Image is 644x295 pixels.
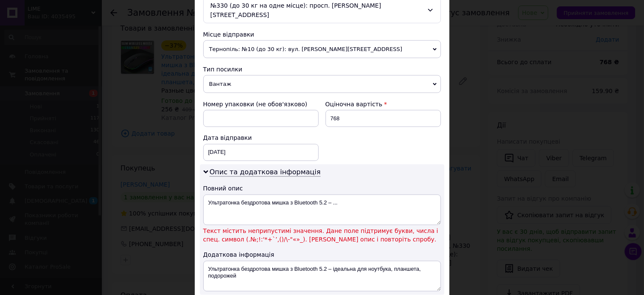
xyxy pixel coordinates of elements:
[203,75,441,93] span: Вантаж
[203,100,319,108] div: Номер упаковки (не обов'язково)
[203,40,441,58] span: Тернопіль: №10 (до 30 кг): вул. [PERSON_NAME][STREET_ADDRESS]
[203,251,441,259] div: Додаткова інформація
[326,100,441,108] div: Оціночна вартість
[203,261,441,292] textarea: Ультратонка бездротова мишка з Bluetooth 5.2 – ідеальна для ноутбука, планшета, подорожей
[203,134,319,142] div: Дата відправки
[203,227,441,244] span: Текст містить неприпустимі значення. Дане поле підтримує букви, числа і спец. символ (.№;!:'*+`’,...
[210,168,321,177] span: Опис та додаткова інформація
[203,184,441,193] div: Повний опис
[203,195,441,225] textarea: Ультратонка бездротова мишка з Bluetooth 5.2 – ...
[203,66,242,73] span: Тип посилки
[203,31,255,38] span: Місце відправки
